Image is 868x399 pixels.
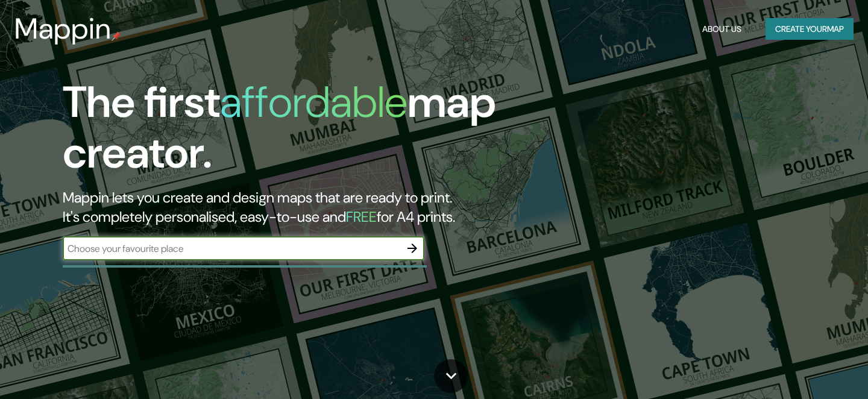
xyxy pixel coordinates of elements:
h3: Mappin [14,12,112,46]
img: mappin-pin [112,31,121,41]
input: Choose your favourite place [63,242,400,256]
h1: The first map creator. [63,77,497,188]
button: Create yourmap [766,18,854,40]
button: About Us [697,18,746,40]
h2: Mappin lets you create and design maps that are ready to print. It's completely personalised, eas... [63,188,497,227]
h1: affordable [220,74,407,130]
h5: FREE [346,207,377,226]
